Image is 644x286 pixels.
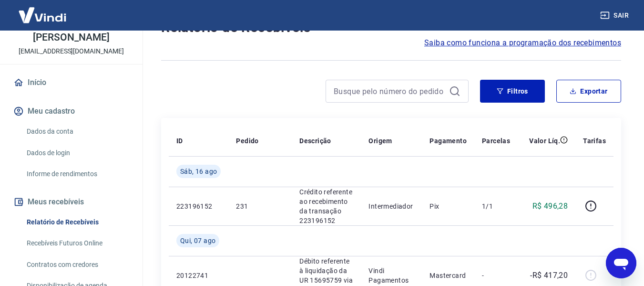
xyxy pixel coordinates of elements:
p: Parcelas [482,136,510,146]
a: Recebíveis Futuros Online [23,233,131,253]
p: Descrição [299,136,331,146]
p: -R$ 417,20 [530,270,568,281]
a: Contratos com credores [23,255,131,275]
p: Pix [429,201,467,211]
p: Valor Líq. [529,136,560,146]
p: Vindi Pagamentos [368,266,414,285]
input: Busque pelo número do pedido [334,84,445,98]
p: [EMAIL_ADDRESS][DOMAIN_NAME] [19,46,124,56]
a: Saiba como funciona a programação dos recebimentos [424,37,621,49]
p: [PERSON_NAME] [33,32,109,42]
span: Sáb, 16 ago [180,167,217,176]
button: Exportar [556,80,621,103]
button: Sair [598,7,633,24]
a: Dados da conta [23,122,131,141]
p: 1/1 [482,201,510,211]
p: - [482,271,510,280]
a: Informe de rendimentos [23,164,131,184]
p: Tarifas [583,136,606,146]
button: Filtros [480,80,545,103]
a: Início [11,72,131,93]
p: ID [176,136,183,146]
a: Relatório de Recebíveis [23,212,131,232]
p: Crédito referente ao recebimento da transação 223196152 [299,187,353,225]
p: Pedido [236,136,258,146]
p: Mastercard [429,271,467,280]
span: Qui, 07 ago [180,236,215,245]
p: Pagamento [429,136,467,146]
iframe: Botão para abrir a janela de mensagens [606,248,636,278]
button: Meu cadastro [11,101,131,122]
p: 231 [236,201,284,211]
p: Intermediador [368,201,414,211]
p: 20122741 [176,271,221,280]
p: 223196152 [176,201,221,211]
button: Meus recebíveis [11,191,131,212]
p: R$ 496,28 [532,201,568,212]
a: Dados de login [23,143,131,163]
p: Origem [368,136,392,146]
img: Vindi [11,0,73,30]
